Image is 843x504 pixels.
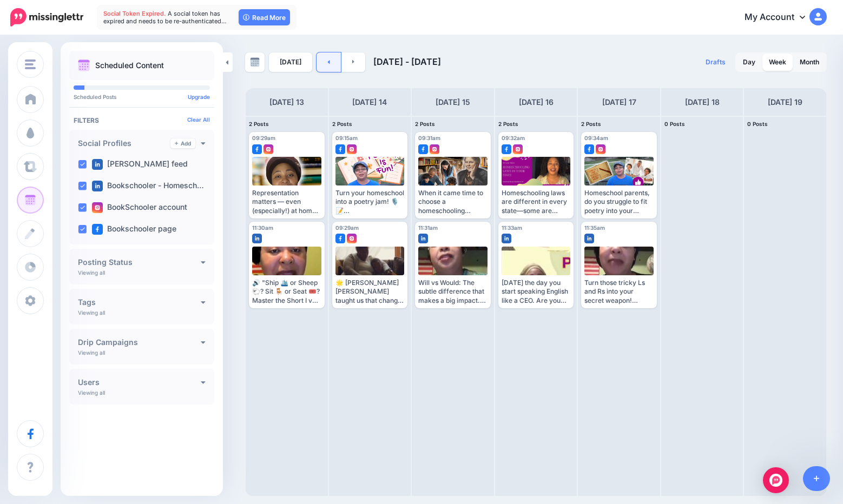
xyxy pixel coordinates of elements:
[415,121,435,127] span: 2 Posts
[269,52,312,72] a: [DATE]
[252,189,321,215] div: Representation matters — even (especially!) at home. 🏠📖 Learn why diverse books belong in your ho...
[502,234,511,243] img: linkedin-square.png
[92,202,103,213] img: instagram-square.png
[25,59,36,69] img: menu.png
[170,138,195,148] a: Add
[347,144,357,154] img: instagram-square.png
[78,379,201,386] h4: Users
[92,181,204,191] label: Bookschooler - Homesch…
[78,389,105,396] p: Viewing all
[92,159,188,170] label: [PERSON_NAME] feed
[335,234,345,243] img: facebook-square.png
[734,4,827,31] a: My Account
[78,269,105,276] p: Viewing all
[252,135,275,141] span: 09:29am
[352,96,387,109] h4: [DATE] 14
[502,189,571,215] div: Homeschooling laws are different in every state—some are super flexible, while others have strict...
[762,54,793,71] a: Week
[596,144,605,154] img: instagram-square.png
[78,339,201,346] h4: Drip Campaigns
[187,116,210,123] a: Clear All
[335,189,405,215] div: Turn your homeschool into a poetry jam! 🎙️📝 Learn, laugh, and rhyme your way through learning. #B...
[418,144,428,154] img: facebook-square.png
[269,96,304,109] h4: [DATE] 13
[584,278,654,305] div: Turn those tricky Ls and Rs into your secret weapon! Check out our comprehensive guide for perfec...
[584,135,608,141] span: 09:34am
[584,144,594,154] img: facebook-square.png
[418,189,488,215] div: When it came time to choose a homeschooling method, I wanted something that emphasized the joy of...
[92,224,103,235] img: facebook-square.png
[768,96,802,109] h4: [DATE] 19
[249,121,269,127] span: 2 Posts
[92,224,176,235] label: Bookschooler page
[418,224,438,231] span: 11:31am
[706,59,726,65] span: Drafts
[335,278,405,305] div: 🌟 [PERSON_NAME] [PERSON_NAME] taught us that change is possible when we lead with love, courage, ...
[763,467,789,493] div: Open Intercom Messenger
[74,116,210,124] h4: Filters
[332,121,352,127] span: 2 Posts
[252,234,262,243] img: linkedin-square.png
[584,189,654,215] div: Homeschool parents, do you struggle to fit poetry into your lessons? 📖✨ With Poetry Study Made Ea...
[74,94,210,100] p: Scheduled Posts
[513,144,523,154] img: instagram-square.png
[498,121,518,127] span: 2 Posts
[92,202,187,213] label: BookSchooler account
[502,224,522,231] span: 11:33am
[78,140,170,147] h4: Social Profiles
[78,258,201,266] h4: Posting Status
[373,56,441,67] span: [DATE] - [DATE]
[793,54,826,71] a: Month
[335,224,359,231] span: 09:29am
[239,9,290,25] a: Read More
[264,144,273,154] img: instagram-square.png
[699,52,732,72] a: Drafts
[78,349,105,356] p: Viewing all
[502,135,525,141] span: 09:32am
[747,121,768,127] span: 0 Posts
[188,94,210,100] a: Upgrade
[418,278,488,305] div: Will vs Would: The subtle difference that makes a big impact. Let’s turn those sentences into sta...
[418,234,428,243] img: linkedin-square.png
[250,57,260,67] img: calendar-grey-darker.png
[78,299,201,306] h4: Tags
[103,10,166,17] span: Social Token Expired.
[252,278,321,305] div: 🔊 "Ship 🛳️ or Sheep 🐑? Sit 🪑 or Seat 🎟️? Master the Short I vs. Long E sounds & speak clearly! #A...
[502,278,571,305] div: [DATE] the day you start speaking English like a CEO. Are you ready to make an impact? 💬🔥 #Busine...
[95,62,164,69] p: Scheduled Content
[519,96,554,109] h4: [DATE] 16
[92,181,103,191] img: linkedin-square.png
[584,224,605,231] span: 11:35am
[602,96,636,109] h4: [DATE] 17
[347,234,357,243] img: instagram-square.png
[92,159,103,170] img: linkedin-square.png
[103,10,227,25] span: A social token has expired and needs to be re-authenticated…
[335,144,345,154] img: facebook-square.png
[436,96,470,109] h4: [DATE] 15
[252,144,262,154] img: facebook-square.png
[581,121,601,127] span: 2 Posts
[502,144,511,154] img: facebook-square.png
[78,309,105,316] p: Viewing all
[10,8,83,26] img: Missinglettr
[418,135,440,141] span: 09:31am
[664,121,685,127] span: 0 Posts
[252,224,273,231] span: 11:30am
[78,59,90,71] img: calendar.png
[584,234,594,243] img: linkedin-square.png
[335,135,358,141] span: 09:15am
[736,54,762,71] a: Day
[685,96,720,109] h4: [DATE] 18
[430,144,439,154] img: instagram-square.png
